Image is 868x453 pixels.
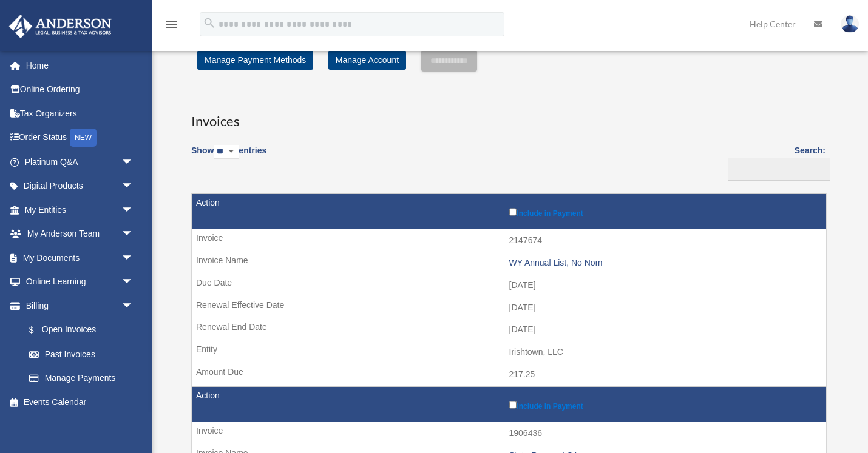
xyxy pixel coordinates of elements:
[121,174,146,199] span: arrow_drop_down
[841,15,859,33] img: User Pic
[8,246,152,270] a: My Documentsarrow_drop_down
[8,270,152,294] a: Online Learningarrow_drop_down
[192,363,826,386] td: 217.25
[8,390,152,414] a: Events Calendar
[121,246,146,270] span: arrow_drop_down
[70,129,97,147] div: NEW
[192,297,826,320] td: [DATE]
[192,274,826,297] td: [DATE]
[121,294,146,318] span: arrow_drop_down
[214,145,239,159] select: Showentries
[36,323,42,338] span: $
[509,401,517,409] input: Include in Payment
[8,126,152,150] a: Order StatusNEW
[121,198,146,223] span: arrow_drop_down
[121,270,146,295] span: arrow_drop_down
[191,143,266,171] label: Show entries
[164,17,178,32] i: menu
[121,222,146,247] span: arrow_drop_down
[8,101,152,126] a: Tax Organizers
[509,208,517,216] input: Include in Payment
[17,342,146,366] a: Past Invoices
[509,258,820,268] div: WY Annual List, No Nom
[728,158,830,181] input: Search:
[8,294,146,318] a: Billingarrow_drop_down
[5,15,115,38] img: Anderson Advisors Platinum Portal
[724,143,826,181] label: Search:
[17,366,146,391] a: Manage Payments
[8,53,152,78] a: Home
[203,16,216,30] i: search
[192,341,826,364] td: Irishtown, LLC
[8,78,152,102] a: Online Ordering
[328,50,406,70] a: Manage Account
[191,101,826,131] h3: Invoices
[8,174,152,198] a: Digital Productsarrow_drop_down
[192,229,826,252] td: 2147674
[8,150,152,174] a: Platinum Q&Aarrow_drop_down
[192,422,826,445] td: 1906436
[17,318,140,343] a: $Open Invoices
[121,150,146,175] span: arrow_drop_down
[509,206,820,218] label: Include in Payment
[8,222,152,246] a: My Anderson Teamarrow_drop_down
[192,318,826,341] td: [DATE]
[164,21,178,32] a: menu
[8,198,152,222] a: My Entitiesarrow_drop_down
[197,50,313,70] a: Manage Payment Methods
[509,398,820,411] label: Include in Payment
